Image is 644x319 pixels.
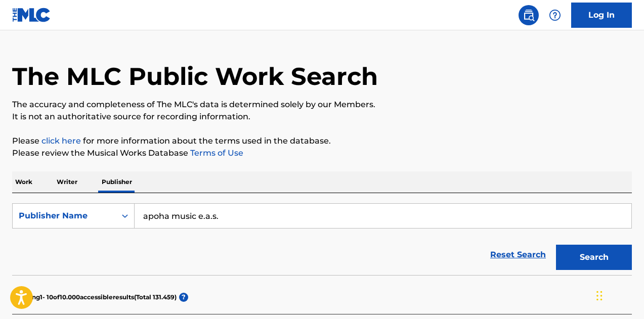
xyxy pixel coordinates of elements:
[99,171,135,193] p: Publisher
[12,111,632,123] p: It is not an authoritative source for recording information.
[12,293,177,302] p: Showing 1 - 10 of 10.000 accessible results (Total 131.459 )
[12,61,378,92] h1: The MLC Public Work Search
[556,245,632,270] button: Search
[593,270,644,319] div: Widget de chat
[519,5,539,25] a: Public Search
[523,9,535,21] img: search
[12,147,632,159] p: Please review the Musical Works Database
[12,8,51,22] img: MLC Logo
[593,270,644,319] iframe: Chat Widget
[549,9,561,21] img: help
[12,203,632,275] form: Search Form
[54,171,80,193] p: Writer
[188,148,243,158] a: Terms of Use
[485,244,551,266] a: Reset Search
[19,210,110,222] div: Publisher Name
[571,3,632,28] a: Log In
[545,5,565,25] div: Help
[12,99,632,111] p: The accuracy and completeness of The MLC's data is determined solely by our Members.
[179,293,188,302] span: ?
[596,281,603,311] div: Arrastrar
[12,171,35,193] p: Work
[12,135,632,147] p: Please for more information about the terms used in the database.
[41,136,81,146] a: click here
